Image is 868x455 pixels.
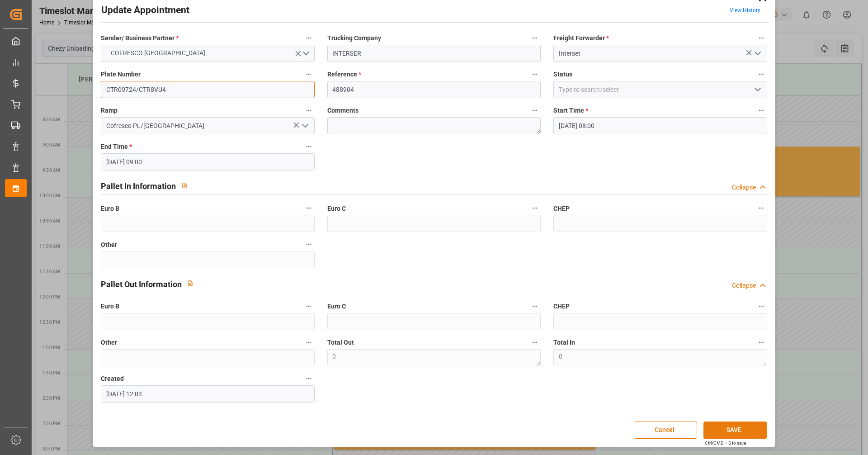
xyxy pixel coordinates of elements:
h2: Update Appointment [101,3,189,18]
span: CHEP [553,204,570,213]
button: open menu [101,45,314,62]
button: CHEP [755,202,767,214]
button: SAVE [703,422,767,439]
button: View description [176,177,193,194]
input: DD-MM-YYYY HH:MM [101,385,314,403]
div: Collapse [732,281,756,290]
span: Ramp [101,106,118,115]
span: Euro B [101,302,119,311]
a: View History [730,7,760,14]
button: Euro B [303,202,315,214]
button: Other [303,337,315,348]
textarea: 0 [327,349,541,366]
button: Euro B [303,300,315,312]
span: Trucking Company [327,33,381,43]
h2: Pallet In Information [101,180,176,192]
textarea: 0 [553,349,767,366]
button: Comments [529,104,541,116]
span: Comments [327,106,359,115]
button: Trucking Company [529,32,541,44]
span: Euro B [101,204,119,213]
h2: Pallet Out Information [101,278,182,290]
span: COFRESCO [GEOGRAPHIC_DATA] [106,48,210,58]
span: End Time [101,142,132,152]
span: Start Time [553,106,588,115]
span: CHEP [553,302,570,311]
input: DD-MM-YYYY HH:MM [101,153,314,171]
button: Reference * [529,68,541,80]
button: Cancel [634,422,697,439]
span: Total In [553,338,575,347]
button: Total In [755,337,767,348]
button: End Time * [303,141,315,152]
button: CHEP [755,300,767,312]
button: open menu [297,119,311,133]
button: Total Out [529,337,541,348]
span: Plate Number [101,70,141,79]
button: View description [182,275,199,292]
span: Freight Forwarder [553,33,609,43]
span: Reference [327,70,361,79]
button: Sender/ Business Partner * [303,32,315,44]
button: Euro C [529,300,541,312]
button: open menu [750,47,764,61]
span: Status [553,70,572,79]
input: DD-MM-YYYY HH:MM [553,117,767,134]
button: Plate Number [303,68,315,80]
input: Type to search/select [101,117,314,134]
input: Type to search/select [553,81,767,98]
span: Euro C [327,302,346,311]
button: Euro C [529,202,541,214]
button: Start Time * [755,104,767,116]
button: open menu [750,83,764,97]
button: Ramp [303,104,315,116]
button: Freight Forwarder * [755,32,767,44]
span: Other [101,338,117,347]
button: Status [755,68,767,80]
div: Ctrl/CMD + S to save [705,440,746,446]
span: Other [101,240,117,250]
span: Created [101,374,124,384]
button: Other [303,238,315,250]
span: Total Out [327,338,354,347]
button: Created [303,373,315,384]
span: Euro C [327,204,346,213]
div: Collapse [732,183,756,192]
span: Sender/ Business Partner [101,33,179,43]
